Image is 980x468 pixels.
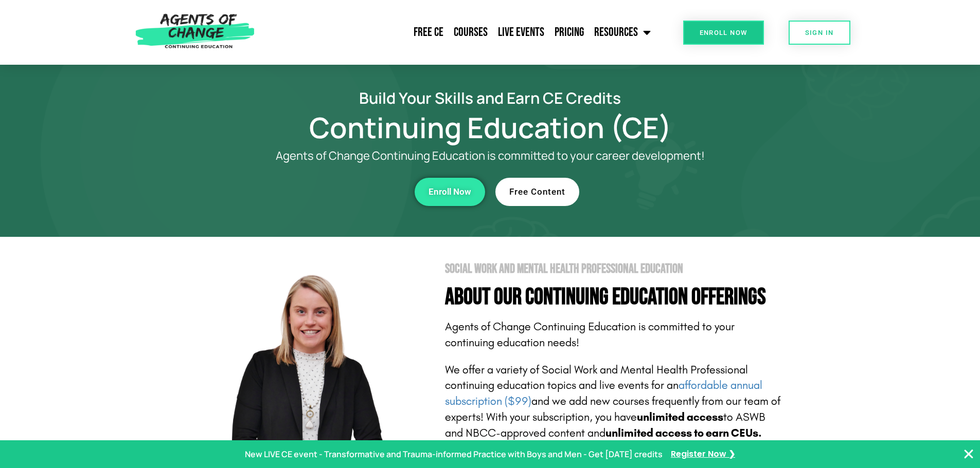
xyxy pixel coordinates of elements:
a: SIGN IN [789,21,850,45]
h1: Continuing Education (CE) [197,116,783,139]
p: Agents of Change Continuing Education is committed to your career development! [238,149,742,162]
p: We offer a variety of Social Work and Mental Health Professional continuing education topics and ... [445,362,783,441]
b: unlimited access [637,410,723,424]
h2: Build Your Skills and Earn CE Credits [197,90,783,105]
h2: Social Work and Mental Health Professional Education [445,263,783,275]
a: Resources [589,20,656,45]
p: New LIVE CE event - Transformative and Trauma-informed Practice with Boys and Men - Get [DATE] cr... [245,447,663,462]
b: unlimited access to earn CEUs. [605,426,762,440]
span: Enroll Now [429,188,471,196]
span: Agents of Change Continuing Education is committed to your continuing education needs! [445,320,735,349]
button: Close Banner [963,448,975,460]
a: Register Now ❯ [671,447,735,462]
span: Enroll Now [700,29,747,36]
span: SIGN IN [805,29,834,36]
nav: Menu [260,20,656,45]
a: Pricing [549,20,589,45]
a: Courses [449,20,493,45]
a: Free Content [495,178,579,206]
span: Free Content [509,188,565,196]
a: Live Events [493,20,549,45]
a: Enroll Now [415,178,485,206]
a: Enroll Now [683,21,764,45]
h4: About Our Continuing Education Offerings [445,286,783,309]
a: Free CE [408,20,449,45]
